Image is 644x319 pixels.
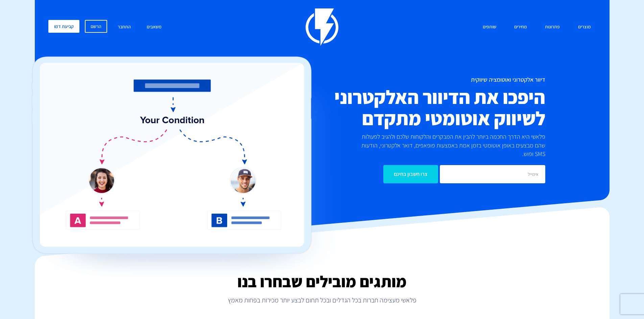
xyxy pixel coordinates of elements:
a: פתרונות [540,20,565,34]
p: פלאשי היא הדרך החכמה ביותר להבין את המבקרים והלקוחות שלכם ולהגיב לפעולות שהם מבצעים באופן אוטומטי... [350,132,545,158]
h2: מותגים מובילים שבחרו בנו [35,273,610,290]
a: הרשם [85,20,107,33]
h1: דיוור אלקטרוני ואוטומציה שיווקית [282,76,545,83]
a: מחירים [509,20,532,34]
h2: היפכו את הדיוור האלקטרוני לשיווק אוטומטי מתקדם [282,86,545,129]
a: שותפים [478,20,501,34]
a: קביעת דמו [48,20,79,33]
a: מוצרים [573,20,596,34]
a: התחבר [113,20,136,34]
p: פלאשי מעצימה חברות בכל הגדלים ובכל תחום לבצע יותר מכירות בפחות מאמץ [35,295,610,305]
input: אימייל [440,165,545,183]
input: צרו חשבון בחינם [383,165,438,183]
a: משאבים [142,20,167,34]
